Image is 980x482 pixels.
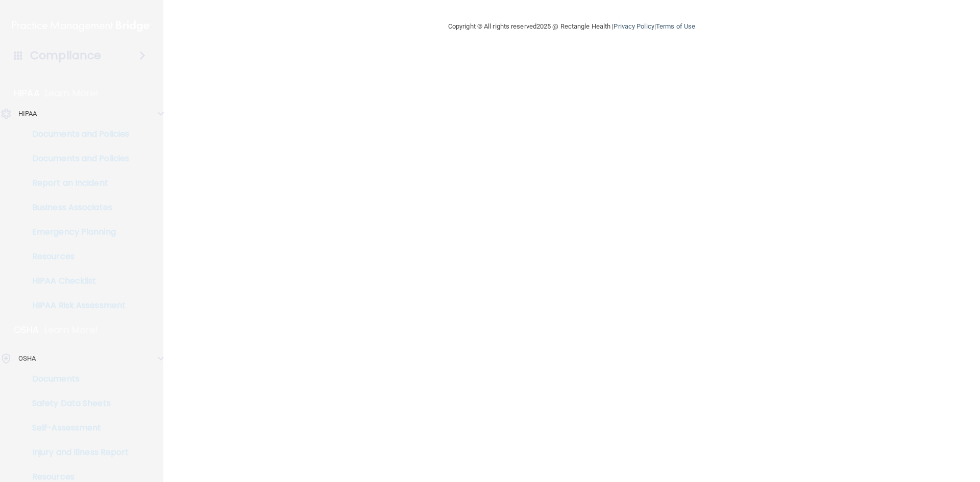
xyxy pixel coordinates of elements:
[7,398,146,409] p: Safety Data Sheets
[385,10,758,43] div: Copyright © All rights reserved 2025 @ Rectangle Health | |
[14,324,39,336] p: OSHA
[7,154,146,164] p: Documents and Policies
[7,178,146,188] p: Report an Incident
[7,300,146,311] p: HIPAA Risk Assessment
[7,447,146,458] p: Injury and Illness Report
[7,276,146,286] p: HIPAA Checklist
[18,352,36,365] p: OSHA
[7,374,146,384] p: Documents
[14,87,40,99] p: HIPAA
[7,202,146,213] p: Business Associates
[7,129,146,139] p: Documents and Policies
[7,251,146,262] p: Resources
[18,108,37,120] p: HIPAA
[30,48,101,63] h4: Compliance
[44,324,99,336] p: Learn More!
[7,227,146,237] p: Emergency Planning
[7,472,146,482] p: Resources
[45,87,99,99] p: Learn More!
[656,22,695,30] a: Terms of Use
[12,16,151,36] img: PMB logo
[614,22,654,30] a: Privacy Policy
[7,423,146,433] p: Self-Assessment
